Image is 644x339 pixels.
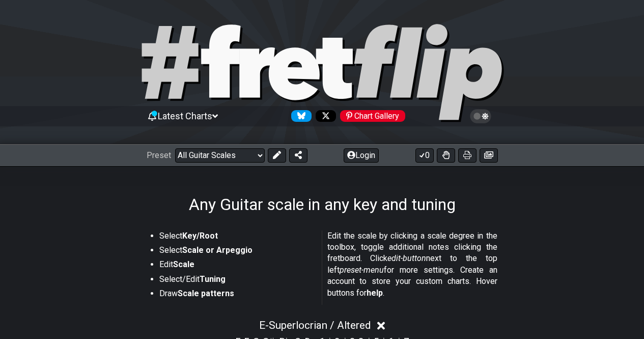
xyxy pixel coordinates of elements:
button: Create image [480,148,498,163]
div: Chart Gallery [340,110,405,122]
strong: Key/Root [182,231,218,241]
strong: help [367,288,383,298]
button: Edit Preset [268,148,286,163]
a: Follow #fretflip at X [312,110,336,122]
button: Toggle Dexterity for all fretkits [437,148,455,163]
strong: Tuning [200,274,226,284]
span: Toggle light / dark theme [475,112,487,121]
button: Login [344,148,379,163]
strong: Scale or Arpeggio [182,245,253,255]
li: Select [159,230,315,245]
li: Select [159,245,315,259]
button: Print [458,148,477,163]
em: edit-button [387,253,426,263]
a: #fretflip at Pinterest [336,110,405,122]
em: preset-menu [340,265,384,275]
a: Follow #fretflip at Bluesky [287,110,312,122]
h1: Any Guitar scale in any key and tuning [189,195,456,214]
button: Share Preset [289,148,307,163]
select: Preset [175,148,265,163]
span: Preset [147,150,171,160]
span: E - Superlocrian / Altered [259,319,371,331]
strong: Scale [173,259,194,269]
li: Select/Edit [159,274,315,288]
li: Edit [159,259,315,273]
strong: Scale patterns [178,289,234,298]
span: Latest Charts [158,111,212,121]
button: 0 [415,148,434,163]
li: Draw [159,288,315,302]
p: Edit the scale by clicking a scale degree in the toolbox, toggle additional notes clicking the fr... [327,230,497,299]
